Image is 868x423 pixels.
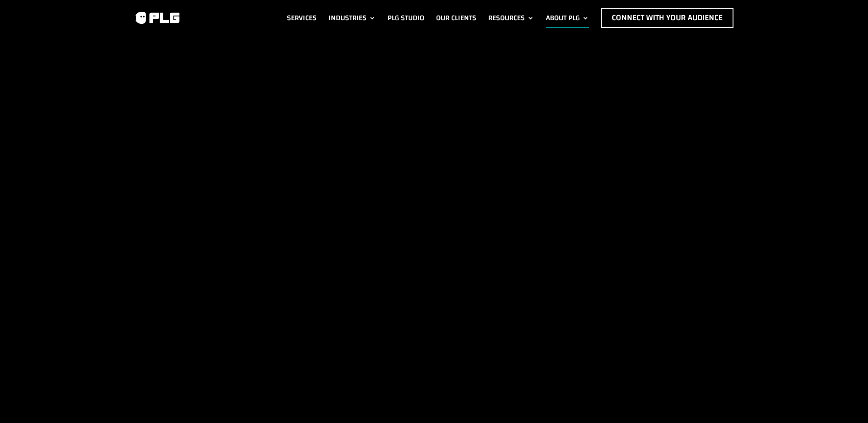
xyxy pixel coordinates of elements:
a: Our Clients [436,8,476,28]
a: Industries [329,8,376,28]
a: Resources [488,8,534,28]
a: Services [287,8,317,28]
a: Connect with Your Audience [601,8,733,28]
a: About PLG [546,8,589,28]
a: PLG Studio [388,8,424,28]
